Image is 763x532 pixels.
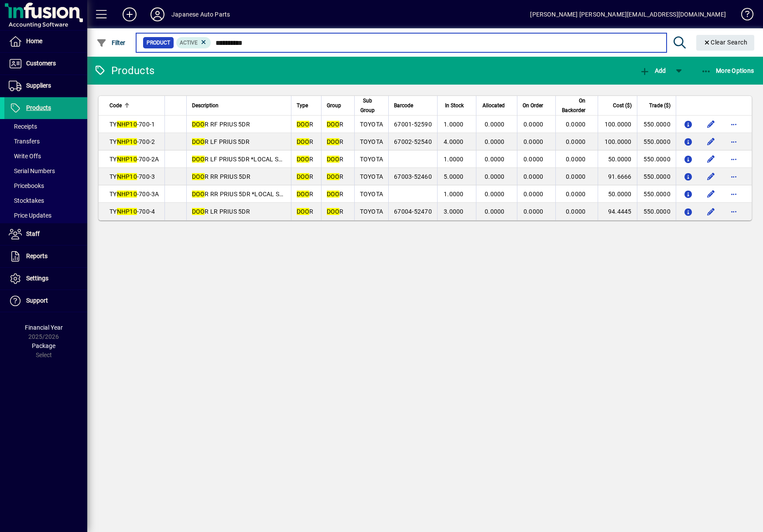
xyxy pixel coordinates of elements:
span: TY -700-4 [109,208,155,215]
a: Suppliers [4,75,87,97]
span: R LF PRIUS 5DR [192,138,250,145]
td: 100.0000 [598,133,636,150]
button: Filter [94,35,128,51]
div: Type [297,101,316,110]
span: Allocated [482,101,505,110]
em: DOO [297,208,310,215]
a: Support [4,290,87,312]
button: Add [637,63,668,78]
td: 91.6666 [598,168,636,185]
span: 0.0000 [523,138,544,145]
em: NHP10 [117,208,137,215]
span: 0.0000 [485,156,505,163]
span: R [327,138,344,145]
a: Home [4,31,87,52]
a: Staff [4,223,87,245]
span: 0.0000 [523,121,544,128]
span: Receipts [9,123,37,130]
span: Pricebooks [9,182,44,189]
em: NHP10 [117,156,137,163]
span: R [297,208,314,215]
a: Knowledge Base [735,2,752,30]
span: Add [640,67,666,74]
div: Group [327,101,349,110]
span: Staff [26,230,40,237]
em: DOO [192,121,205,128]
em: DOO [192,173,205,180]
span: 1.0000 [444,121,464,128]
em: DOO [327,208,340,215]
span: Reports [26,252,48,259]
em: DOO [327,138,340,145]
button: More options [727,117,741,131]
button: More options [727,170,741,184]
mat-chip: Activation Status: Active [176,37,211,48]
span: 0.0000 [485,138,505,145]
span: Clear Search [703,39,748,46]
em: DOO [327,191,340,198]
span: R [297,156,314,163]
span: TOYOTA [360,191,383,198]
a: Reports [4,246,87,267]
span: Transfers [9,138,40,145]
span: R RR PRIUS 5DR [192,173,250,180]
a: Pricebooks [4,178,87,193]
button: Add [116,7,144,22]
span: 67002-52540 [394,138,432,145]
button: Edit [704,187,718,201]
td: 550.0000 [637,203,676,220]
span: R [297,121,314,128]
span: Home [26,38,42,44]
button: Edit [704,135,718,149]
span: Type [297,101,308,110]
span: Stocktakes [9,197,44,204]
td: 50.0000 [598,185,636,203]
span: Settings [26,275,48,282]
span: Filter [96,39,126,46]
span: 0.0000 [523,173,544,180]
span: Active [180,40,198,46]
button: More options [727,152,741,166]
span: Price Updates [9,212,51,219]
div: In Stock [443,101,472,110]
span: 4.0000 [444,138,464,145]
em: DOO [327,121,340,128]
div: Products [94,64,154,78]
span: R RR PRIUS 5DR *LOCAL SALE* [192,191,294,198]
a: Write Offs [4,149,87,164]
span: 67001-52590 [394,121,432,128]
span: TOYOTA [360,156,383,163]
span: TOYOTA [360,208,383,215]
span: R LF PRIUS 5DR *LOCAL SALE* [192,156,293,163]
span: Description [192,101,219,110]
button: Clear [696,35,755,51]
em: NHP10 [117,173,137,180]
a: Price Updates [4,208,87,223]
span: Write Offs [9,153,41,160]
em: DOO [297,173,310,180]
a: Customers [4,53,87,75]
span: TY -700-3 [109,173,155,180]
div: On Backorder [561,96,593,115]
span: Package [32,342,55,349]
span: 0.0000 [566,138,586,145]
span: 0.0000 [485,191,505,198]
span: TOYOTA [360,138,383,145]
span: 0.0000 [566,121,586,128]
em: NHP10 [117,191,137,198]
button: More Options [699,63,756,78]
span: 0.0000 [523,156,544,163]
span: On Backorder [561,96,585,115]
em: NHP10 [117,138,137,145]
em: DOO [192,138,205,145]
td: 550.0000 [637,150,676,168]
span: TY -700-1 [109,121,155,128]
span: 0.0000 [566,173,586,180]
span: 0.0000 [485,121,505,128]
div: [PERSON_NAME] [PERSON_NAME][EMAIL_ADDRESS][DOMAIN_NAME] [530,7,726,21]
td: 550.0000 [637,133,676,150]
em: DOO [297,121,310,128]
div: Description [192,101,286,110]
span: 5.0000 [444,173,464,180]
button: Edit [704,205,718,218]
